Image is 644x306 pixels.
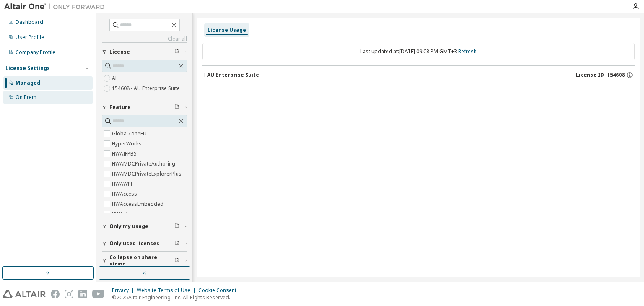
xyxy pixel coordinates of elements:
[16,94,36,101] div: On Prem
[109,240,159,247] span: Only used licenses
[174,223,179,230] span: Clear filter
[102,43,187,61] button: License
[207,72,259,78] div: AU Enterprise Suite
[92,290,104,298] img: youtube.svg
[4,3,109,11] img: Altair One
[202,66,635,84] button: AU Enterprise SuiteLicense ID: 154608
[109,223,148,230] span: Only my usage
[198,287,241,294] div: Cookie Consent
[109,104,131,111] span: Feature
[16,34,44,41] div: User Profile
[16,49,55,56] div: Company Profile
[576,72,625,78] span: License ID: 154608
[109,254,174,267] span: Collapse on share string
[112,139,143,149] label: HyperWorks
[102,234,187,253] button: Only used licenses
[102,217,187,236] button: Only my usage
[112,73,119,83] label: All
[112,189,139,199] label: HWAccess
[65,290,73,298] img: instagram.svg
[78,290,87,298] img: linkedin.svg
[102,252,187,270] button: Collapse on share string
[16,19,43,26] div: Dashboard
[112,169,183,179] label: HWAMDCPrivateExplorerPlus
[112,149,138,159] label: HWAIFPBS
[16,80,40,86] div: Managed
[174,257,179,264] span: Clear filter
[174,49,179,55] span: Clear filter
[458,48,477,55] a: Refresh
[174,240,179,247] span: Clear filter
[137,287,198,294] div: Website Terms of Use
[109,49,130,55] span: License
[3,290,46,298] img: altair_logo.svg
[112,129,148,139] label: GlobalZoneEU
[112,294,241,301] p: © 2025 Altair Engineering, Inc. All Rights Reserved.
[112,159,177,169] label: HWAMDCPrivateAuthoring
[112,83,182,93] label: 154608 - AU Enterprise Suite
[102,36,187,42] a: Clear all
[112,199,165,209] label: HWAccessEmbedded
[51,290,60,298] img: facebook.svg
[112,209,140,219] label: HWActivate
[202,43,635,60] div: Last updated at: [DATE] 09:08 PM GMT+3
[112,287,137,294] div: Privacy
[208,27,246,34] div: License Usage
[102,98,187,117] button: Feature
[112,179,135,189] label: HWAWPF
[5,65,50,72] div: License Settings
[174,104,179,111] span: Clear filter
